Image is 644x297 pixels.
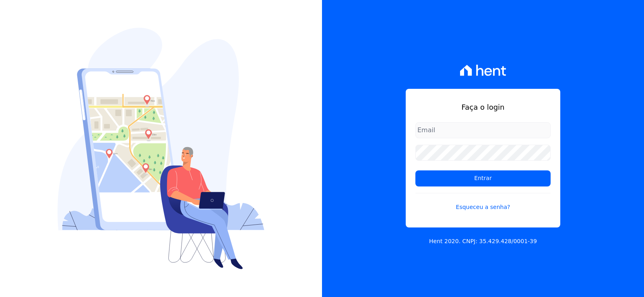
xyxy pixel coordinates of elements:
h1: Faça o login [415,102,551,113]
a: Esqueceu a senha? [415,193,551,211]
img: Login [58,28,264,269]
input: Entrar [415,170,551,186]
input: Email [415,122,551,138]
p: Hent 2020. CNPJ: 35.429.428/0001-39 [429,237,537,246]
